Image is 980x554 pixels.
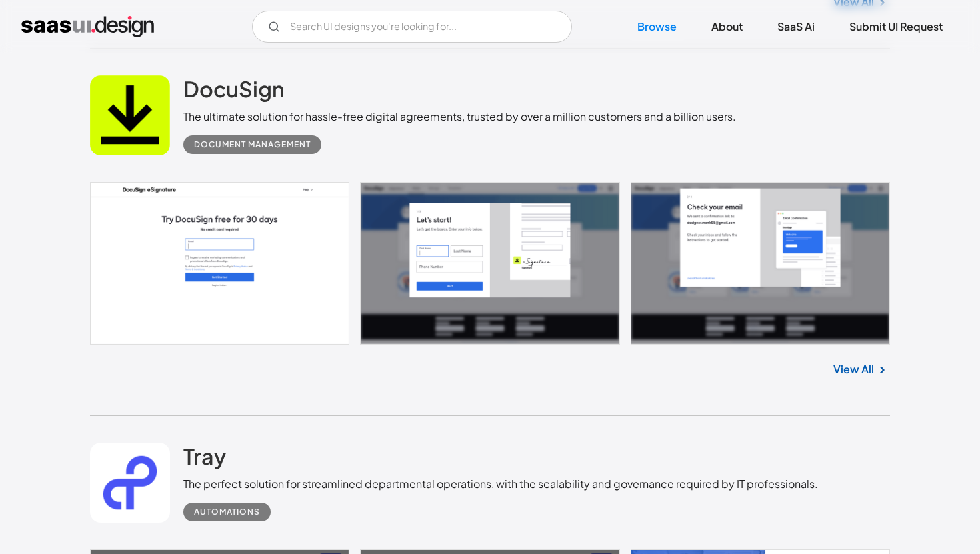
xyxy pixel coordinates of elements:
[183,443,226,469] h2: Tray
[183,75,285,109] a: DocuSign
[761,12,831,41] a: SaaS Ai
[183,476,818,492] div: The perfect solution for streamlined departmental operations, with the scalability and governance...
[194,137,311,153] div: Document Management
[695,12,759,41] a: About
[833,12,959,41] a: Submit UI Request
[833,361,874,377] a: View All
[183,109,736,125] div: The ultimate solution for hassle-free digital agreements, trusted by over a million customers and...
[194,504,260,520] div: Automations
[252,11,572,43] input: Search UI designs you're looking for...
[21,16,154,37] a: home
[183,443,226,476] a: Tray
[621,12,693,41] a: Browse
[252,11,572,43] form: Email Form
[183,75,285,102] h2: DocuSign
